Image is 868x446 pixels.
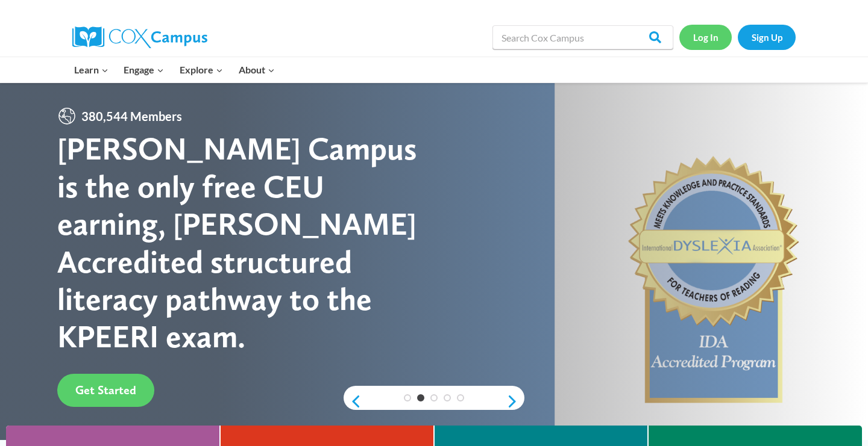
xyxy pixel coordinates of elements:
[66,57,116,82] button: Child menu of Learn
[66,57,282,82] nav: Primary Navigation
[57,130,434,355] div: [PERSON_NAME] Campus is the only free CEU earning, [PERSON_NAME] Accredited structured literacy p...
[444,394,451,401] a: 4
[404,394,411,401] a: 1
[75,383,136,397] span: Get Started
[417,394,424,401] a: 2
[679,25,732,49] a: Log In
[738,25,796,49] a: Sign Up
[492,25,673,49] input: Search Cox Campus
[457,394,464,401] a: 5
[172,57,231,82] button: Child menu of Explore
[57,374,154,407] a: Get Started
[72,26,207,48] img: Cox Campus
[231,57,283,82] button: Child menu of About
[77,107,187,126] span: 380,544 Members
[344,389,524,413] div: content slider buttons
[679,25,796,49] nav: Secondary Navigation
[430,394,438,401] a: 3
[344,394,362,409] a: previous
[506,394,524,409] a: next
[116,57,172,82] button: Child menu of Engage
